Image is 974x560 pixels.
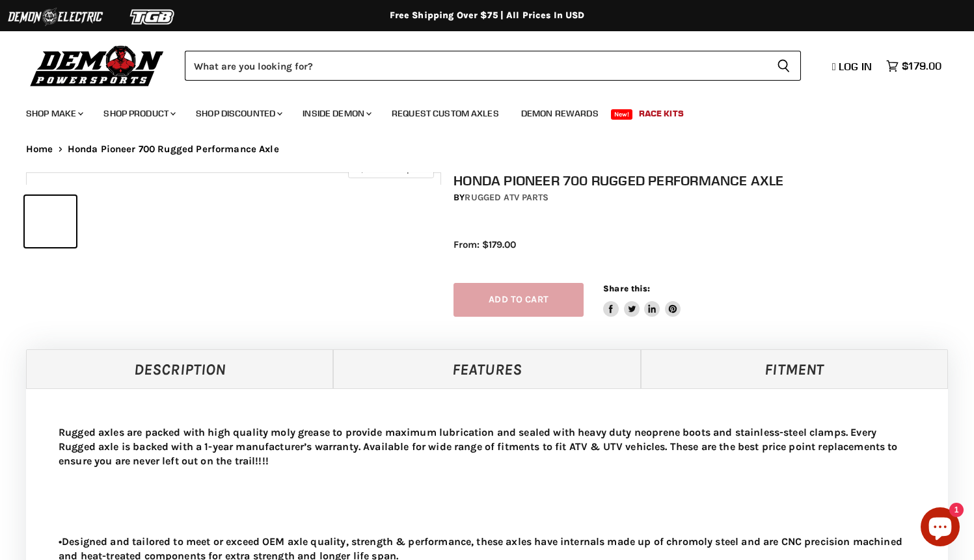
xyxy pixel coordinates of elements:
button: Search [766,51,801,81]
a: Request Custom Axles [382,100,509,127]
span: Click to expand [355,164,427,174]
img: TGB Logo 2 [104,5,202,29]
a: Shop Discounted [186,100,290,127]
a: $179.00 [880,57,948,75]
img: Demon Powersports [26,42,169,88]
span: $179.00 [902,60,941,72]
a: Demon Rewards [511,100,608,127]
a: Shop Product [94,100,183,127]
a: Inside Demon [293,100,379,127]
a: Home [26,144,53,155]
span: Share this: [603,284,650,293]
a: Shop Make [16,100,91,127]
a: Fitment [641,349,948,388]
span: From: $179.00 [453,239,516,250]
div: by [453,191,960,205]
span: New! [611,109,633,120]
button: IMAGE thumbnail [25,196,76,247]
form: Product [185,51,801,81]
a: Rugged ATV Parts [465,192,548,203]
a: Features [333,349,640,388]
aside: Share this: [603,283,681,317]
a: Log in [826,60,880,72]
img: Demon Electric Logo 2 [7,5,104,29]
span: Log in [839,60,872,73]
p: Rugged axles are packed with high quality moly grease to provide maximum lubrication and sealed w... [59,425,915,468]
ul: Main menu [16,95,938,127]
a: Race Kits [629,100,694,127]
input: Search [185,51,766,81]
inbox-online-store-chat: Shopify online store chat [917,507,964,550]
h1: Honda Pioneer 700 Rugged Performance Axle [453,172,960,189]
a: Description [26,349,333,388]
span: Honda Pioneer 700 Rugged Performance Axle [68,144,279,155]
